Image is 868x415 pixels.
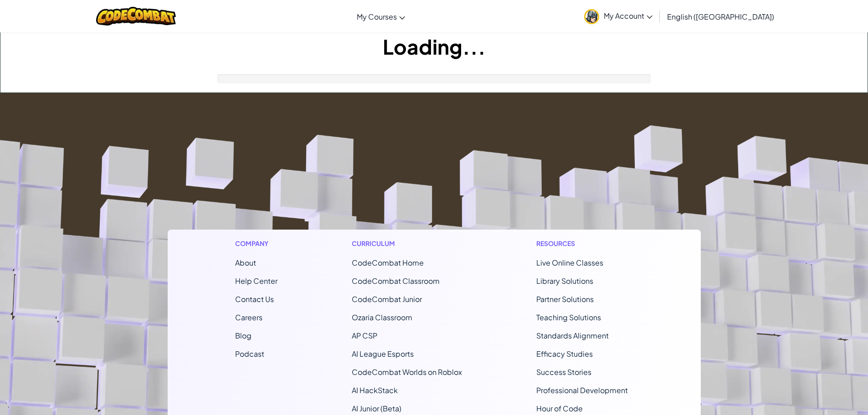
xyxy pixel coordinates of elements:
[235,294,274,304] span: Contact Us
[352,385,398,395] a: AI HackStack
[536,313,601,322] a: Teaching Solutions
[536,404,583,413] a: Hour of Code
[357,12,397,21] span: My Courses
[352,404,401,413] a: AI Junior (Beta)
[352,313,412,322] a: Ozaria Classroom
[235,258,256,267] a: About
[536,349,593,359] a: Efficacy Studies
[352,331,377,340] a: AP CSP
[352,294,422,304] a: CodeCombat Junior
[536,331,609,340] a: Standards Alignment
[352,258,424,267] span: CodeCombat Home
[352,4,410,29] a: My Courses
[352,367,462,377] a: CodeCombat Worlds on Roblox
[0,32,868,61] h1: Loading...
[667,12,774,21] span: English ([GEOGRAPHIC_DATA])
[352,276,440,286] a: CodeCombat Classroom
[536,276,593,286] a: Library Solutions
[235,331,252,340] a: Blog
[536,367,591,377] a: Success Stories
[580,2,657,31] a: My Account
[235,313,262,322] a: Careers
[536,385,628,395] a: Professional Development
[235,349,264,359] a: Podcast
[352,239,462,248] h1: Curriculum
[352,349,414,359] a: AI League Esports
[584,9,599,24] img: avatar
[663,4,779,29] a: English ([GEOGRAPHIC_DATA])
[96,7,176,26] img: CodeCombat logo
[604,11,652,20] span: My Account
[235,239,277,248] h1: Company
[235,276,277,286] a: Help Center
[536,258,603,267] a: Live Online Classes
[536,294,594,304] a: Partner Solutions
[536,239,633,248] h1: Resources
